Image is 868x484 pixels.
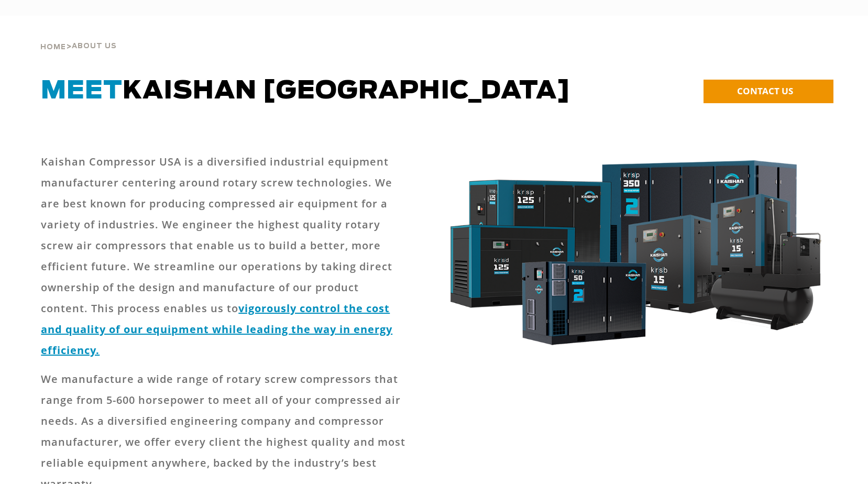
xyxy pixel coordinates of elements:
a: Home [40,42,66,51]
span: Meet [41,79,123,104]
p: Kaishan Compressor USA is a diversified industrial equipment manufacturer centering around rotary... [41,151,406,361]
span: CONTACT US [737,85,793,97]
div: > [40,16,117,56]
a: CONTACT US [704,80,833,103]
span: About Us [72,43,117,50]
a: vigorously control the cost and quality of our equipment while leading the way in energy efficiency. [41,301,392,357]
span: Kaishan [GEOGRAPHIC_DATA] [41,79,571,104]
img: krsb [441,151,828,361]
span: Home [40,44,66,51]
